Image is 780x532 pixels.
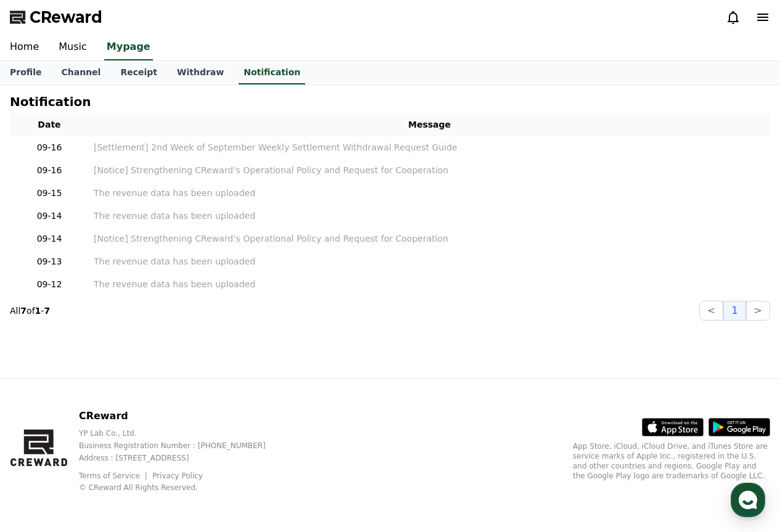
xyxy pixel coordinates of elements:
[183,409,213,419] span: Settings
[10,95,91,108] h4: Notification
[94,141,765,154] a: [Settlement] 2nd Week of September Weekly Settlement Withdrawal Request Guide
[15,278,84,291] p: 09-12
[94,210,765,223] a: The revenue data has been uploaded
[94,278,765,291] a: The revenue data has been uploaded
[89,113,770,136] th: Message
[15,232,84,245] p: 09-14
[79,409,285,424] p: CReward
[31,409,53,419] span: Home
[699,301,723,321] button: <
[79,453,285,463] p: Address : [STREET_ADDRESS]
[35,306,41,316] strong: 1
[94,164,765,177] a: [Notice] Strengthening CReward’s Operational Policy and Request for Cooperation
[4,391,81,422] a: Home
[159,391,237,422] a: Settings
[15,164,84,177] p: 09-16
[10,113,89,136] th: Date
[94,232,765,245] a: [Notice] Strengthening CReward’s Operational Policy and Request for Cooperation
[110,61,167,84] a: Receipt
[152,472,203,480] a: Privacy Policy
[10,7,102,27] a: CReward
[10,305,50,317] p: All of -
[104,35,153,60] a: Mypage
[15,255,84,268] p: 09-13
[51,61,110,84] a: Channel
[81,391,159,422] a: Messages
[15,187,84,200] p: 09-15
[44,306,50,316] strong: 7
[79,483,285,493] p: © CReward All Rights Reserved.
[30,7,102,27] span: CReward
[94,187,765,200] a: The revenue data has been uploaded
[102,410,139,420] span: Messages
[167,61,234,84] a: Withdraw
[79,428,285,438] p: YP Lab Co., Ltd.
[20,306,27,316] strong: 7
[15,210,84,223] p: 09-14
[49,35,97,60] a: Music
[79,441,285,451] p: Business Registration Number : [PHONE_NUMBER]
[239,61,305,84] a: Notification
[723,301,745,321] button: 1
[573,441,770,481] p: App Store, iCloud, iCloud Drive, and iTunes Store are service marks of Apple Inc., registered in ...
[15,141,84,154] p: 09-16
[79,472,149,480] a: Terms of Service
[94,255,765,268] a: The revenue data has been uploaded
[746,301,770,321] button: >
